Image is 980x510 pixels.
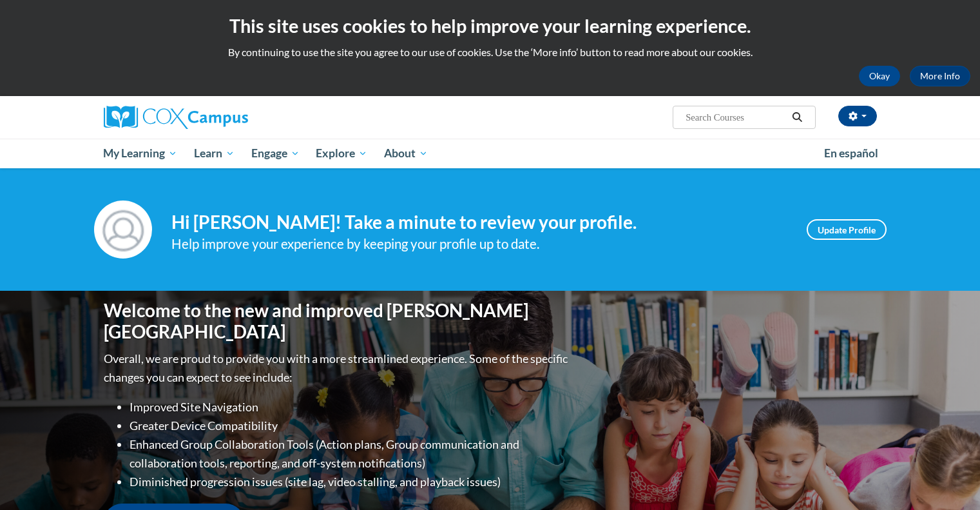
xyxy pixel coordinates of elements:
p: Overall, we are proud to provide you with a more streamlined experience. Some of the specific cha... [104,349,571,387]
h4: Hi [PERSON_NAME]! Take a minute to review your profile. [171,211,787,233]
span: En español [824,146,878,160]
a: Engage [243,139,308,168]
span: Explore [316,146,367,161]
div: Help improve your experience by keeping your profile up to date. [171,233,787,255]
button: Search [787,110,807,125]
a: Learn [186,139,243,168]
a: Cox Campus [104,106,349,129]
span: Engage [251,146,300,161]
span: Learn [194,146,235,161]
button: Account Settings [838,106,877,126]
li: Improved Site Navigation [130,398,571,417]
img: Cox Campus [104,106,248,129]
span: About [384,146,428,161]
button: Okay [859,66,900,86]
a: My Learning [95,139,186,168]
a: More Info [910,66,970,86]
span: My Learning [103,146,177,161]
li: Enhanced Group Collaboration Tools (Action plans, Group communication and collaboration tools, re... [130,435,571,473]
a: Explore [307,139,376,168]
img: Profile Image [94,201,152,259]
a: Update Profile [807,219,887,240]
li: Greater Device Compatibility [130,417,571,435]
p: By continuing to use the site you agree to our use of cookies. Use the ‘More info’ button to read... [10,45,970,59]
a: En español [816,140,887,167]
h2: This site uses cookies to help improve your learning experience. [10,13,970,39]
input: Search Courses [684,110,787,125]
li: Diminished progression issues (site lag, video stalling, and playback issues) [130,473,571,491]
h1: Welcome to the new and improved [PERSON_NAME][GEOGRAPHIC_DATA] [104,300,571,343]
a: About [376,139,436,168]
div: Main menu [84,139,896,168]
